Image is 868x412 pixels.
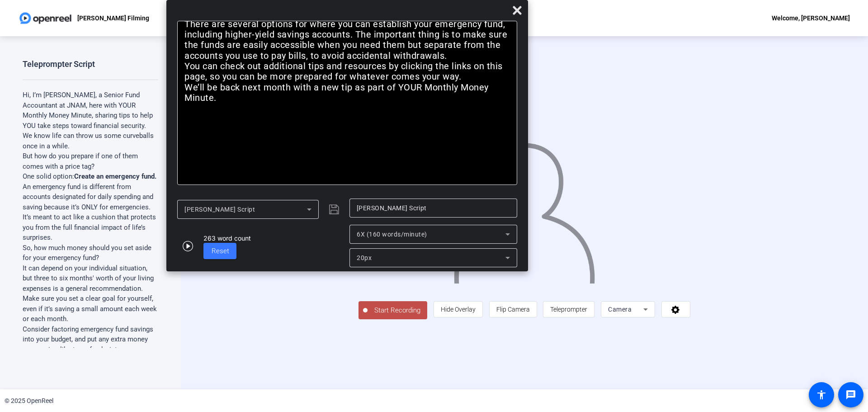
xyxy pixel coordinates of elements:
[23,182,158,213] p: An emergency fund is different from accounts designated for daily spending and saving because it’...
[23,324,158,365] p: Consider factoring emergency fund savings into your budget, and put any extra money you receive, ...
[23,131,158,151] p: We know life can throw us some curveballs once in a while.
[5,396,53,406] div: © 2025 OpenReel
[184,61,510,82] p: You can check out additional tips and resources by clicking the links on this page, so you can be...
[23,90,158,131] p: Hi, I’m [PERSON_NAME], a Senior Fund Accountant at JNAM, here with YOUR Monthly Money Minute, sha...
[18,9,73,27] img: OpenReel logo
[23,263,158,294] p: It can depend on your individual situation, but three to six months' worth of your living expense...
[772,13,850,24] div: Welcome, [PERSON_NAME]
[496,306,530,313] span: Flip Camera
[203,243,236,259] button: Reset
[23,171,158,182] p: One solid option:
[74,172,156,180] strong: Create an emergency fund.
[23,294,158,324] p: Make sure you set a clear goal for yourself, even if it’s saving a small amount each week or each...
[23,151,158,171] p: But how do you prepare if one of them comes with a price tag?
[550,306,587,313] span: Teleprompter
[357,231,427,238] span: 6X (160 words/minute)
[845,389,856,400] mat-icon: message
[357,254,372,261] span: 20px
[184,19,510,62] p: There are several options for where you can establish your emergency fund, including higher-yield...
[608,306,632,313] span: Camera
[23,212,158,243] p: It’s meant to act like a cushion that protects you from the full financial impact of life’s surpr...
[184,82,510,104] p: We’ll be back next month with a new tip as part of YOUR Monthly Money Minute.
[212,247,229,255] span: Reset
[77,13,149,24] p: [PERSON_NAME] Filming
[368,305,427,316] span: Start Recording
[357,203,510,213] input: Title
[441,306,476,313] span: Hide Overlay
[184,206,255,213] span: [PERSON_NAME] Script
[816,389,827,400] mat-icon: accessibility
[203,233,251,243] div: 263 word count
[23,243,158,263] p: So, how much money should you set aside for your emergency fund?
[23,59,95,70] div: Teleprompter Script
